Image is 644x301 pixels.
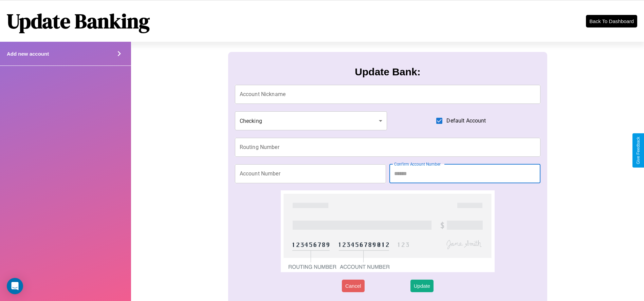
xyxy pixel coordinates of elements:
[636,137,641,164] div: Give Feedback
[281,190,495,272] img: check
[235,111,387,130] div: Checking
[7,51,49,57] h4: Add new account
[7,7,150,35] h1: Update Banking
[342,280,365,292] button: Cancel
[410,280,434,292] button: Update
[586,15,637,27] button: Back To Dashboard
[355,66,420,78] h3: Update Bank:
[7,278,23,294] div: Open Intercom Messenger
[394,161,441,167] label: Confirm Account Number
[446,117,486,125] span: Default Account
